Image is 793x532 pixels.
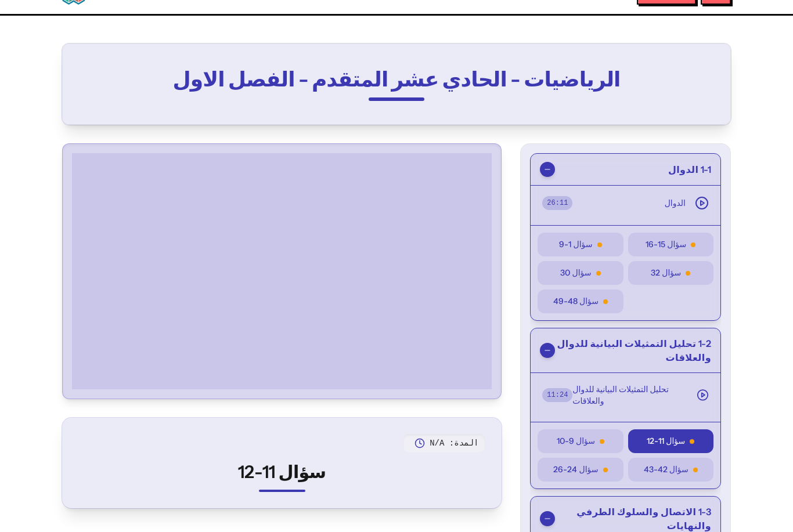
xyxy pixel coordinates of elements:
[572,384,687,407] span: تحليل التمثيلات البيانية للدوال والعلاقات
[644,464,689,476] span: سؤال 42-43
[535,378,716,413] button: تحليل التمثيلات البيانية للدوال والعلاقات11:24
[646,239,686,251] span: سؤال 15-16
[651,267,681,280] span: سؤال 32
[430,438,478,450] span: المدة: N/A
[628,233,713,257] button: سؤال 15-16
[559,239,592,251] span: سؤال 1-9
[78,462,485,483] h2: سؤال 11-12
[560,267,591,280] span: سؤال 30
[555,337,711,365] span: 1-2 تحليل التمثيلات البيانية للدوال والعلاقات
[542,389,572,403] span: 11 : 24
[553,464,598,476] span: سؤال 24-26
[531,154,720,186] button: 1-1 الدوال
[538,458,623,482] button: سؤال 24-26
[628,262,713,285] button: سؤال 32
[668,163,711,177] span: 1-1 الدوال
[531,329,720,374] button: 1-2 تحليل التمثيلات البيانية للدوال والعلاقات
[538,262,623,285] button: سؤال 30
[542,197,572,211] span: 26 : 11
[628,430,713,454] button: سؤال 11-12
[665,198,686,209] span: الدوال
[647,436,685,448] span: سؤال 11-12
[538,233,623,257] button: سؤال 1-9
[538,430,623,454] button: سؤال 9-10
[628,458,713,482] button: سؤال 42-43
[118,68,675,91] h2: الرياضيات - الحادي عشر المتقدم - الفصل الاول
[538,290,623,314] button: سؤال 48-49
[557,436,595,448] span: سؤال 9-10
[553,296,599,308] span: سؤال 48-49
[535,191,716,216] button: الدوال26:11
